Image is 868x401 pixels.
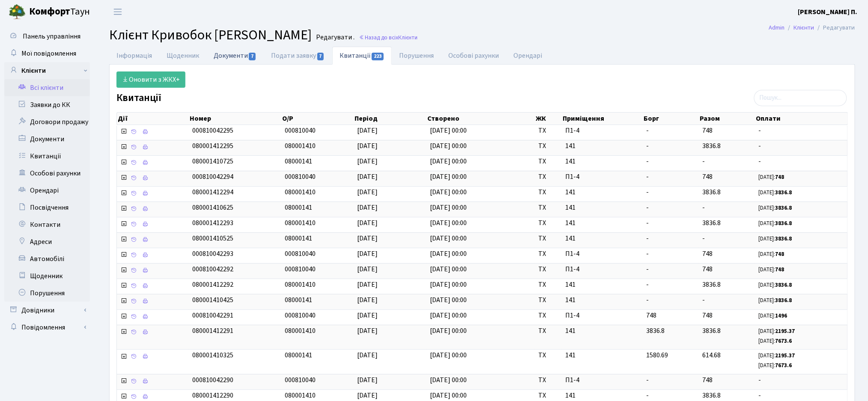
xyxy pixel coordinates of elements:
span: 080001410725 [192,157,233,166]
b: 1496 [776,312,787,320]
span: [DATE] 00:00 [430,280,467,289]
a: Документи [206,47,264,64]
span: ТХ [538,234,558,244]
span: П1-4 [565,264,639,274]
span: ТХ [538,280,558,290]
b: 3836.8 [776,235,792,243]
span: - [702,203,705,212]
span: 141 [565,351,639,360]
span: 080001412295 [192,141,233,151]
a: Особові рахунки [441,47,506,65]
span: [DATE] [357,187,378,197]
img: logo.png [9,3,26,21]
span: - [646,172,649,181]
span: [DATE] [357,326,378,336]
span: 000810042292 [192,264,233,274]
span: ТХ [538,264,558,274]
th: Борг [643,113,699,125]
span: 080001412294 [192,187,233,197]
a: Квитанції [4,148,90,165]
span: ТХ [538,391,558,401]
span: 080001410625 [192,203,233,212]
span: - [646,141,649,151]
a: Довідники [4,302,90,319]
a: [PERSON_NAME] П. [798,7,858,17]
span: 748 [702,311,713,320]
span: Клієнт Кривобок [PERSON_NAME] [109,25,312,45]
span: 08000141 [285,203,312,212]
span: [DATE] [357,311,378,320]
span: - [646,264,649,274]
a: Особові рахунки [4,165,90,182]
span: П1-4 [565,172,639,182]
small: Редагувати . [314,33,355,42]
span: Мої повідомлення [21,49,76,58]
span: [DATE] 00:00 [430,311,467,320]
span: П1-4 [565,249,639,259]
span: 000810040 [285,264,316,274]
span: - [759,391,844,401]
span: 141 [565,280,639,290]
small: [DATE]: [759,266,784,273]
a: Орендарі [4,182,90,199]
span: ТХ [538,375,558,385]
span: - [646,234,649,243]
th: ЖК [535,113,562,125]
span: - [702,157,705,166]
small: [DATE]: [759,204,792,212]
th: Період [354,113,427,125]
span: 080001410425 [192,295,233,305]
th: Дії [117,113,189,125]
a: Всі клієнти [4,79,90,96]
nav: breadcrumb [756,19,868,37]
a: Щоденник [159,47,206,65]
small: [DATE]: [759,352,795,359]
span: 748 [702,172,713,181]
span: ТХ [538,351,558,360]
span: [DATE] 00:00 [430,351,467,360]
b: 3836.8 [776,281,792,289]
th: Разом [699,113,755,125]
span: ТХ [538,326,558,336]
a: Квитанції [332,47,392,65]
a: Контакти [4,216,90,233]
span: 08000141 [285,295,312,305]
span: 3836.8 [702,187,721,197]
label: Квитанції [116,92,161,104]
span: [DATE] 00:00 [430,326,467,336]
span: 080001410 [285,326,316,336]
span: 3836.8 [702,141,721,151]
span: ТХ [538,187,558,197]
span: 000810040 [285,249,316,258]
span: - [646,295,649,305]
span: ТХ [538,311,558,321]
span: 3836.8 [702,280,721,289]
small: [DATE]: [759,173,784,181]
span: 748 [702,249,713,258]
a: Орендарі [506,47,549,65]
span: 000810040 [285,126,316,135]
span: 141 [565,234,639,244]
span: [DATE] 00:00 [430,391,467,400]
small: [DATE]: [759,235,792,243]
a: Клієнти [794,23,814,32]
span: ТХ [538,249,558,259]
small: [DATE]: [759,327,795,335]
b: 3836.8 [776,297,792,304]
a: Повідомлення [4,319,90,336]
b: 2195.37 [776,327,795,335]
a: Панель управління [4,28,90,45]
input: Пошук... [754,90,847,106]
b: [PERSON_NAME] П. [798,7,858,17]
a: Порушення [4,285,90,302]
span: [DATE] [357,351,378,360]
th: Створено [427,113,535,125]
small: [DATE]: [759,250,784,258]
a: Документи [4,131,90,148]
span: 748 [702,126,713,135]
th: Оплати [755,113,848,125]
span: Панель управління [23,32,81,41]
a: Адреси [4,233,90,250]
span: П1-4 [565,126,639,136]
span: ТХ [538,172,558,182]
